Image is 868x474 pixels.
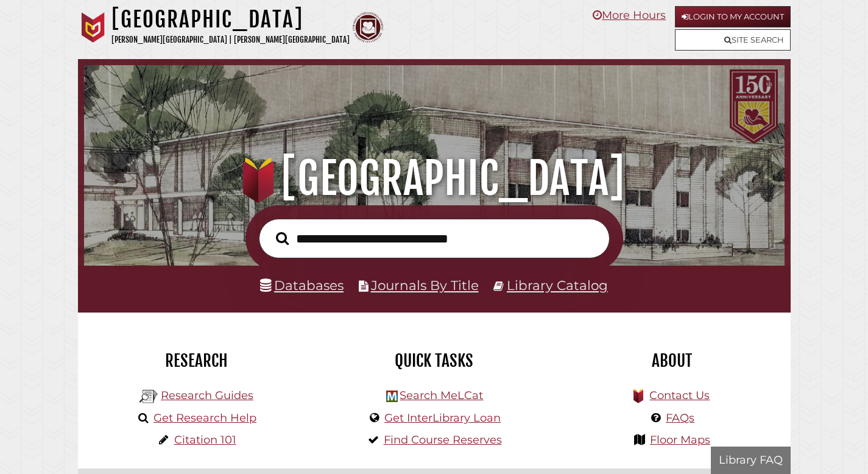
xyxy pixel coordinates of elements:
[276,232,289,246] i: Search
[87,350,306,371] h2: Research
[384,433,502,447] a: Find Course Reserves
[650,433,710,447] a: Floor Maps
[78,12,108,43] img: Calvin University
[111,33,350,47] p: [PERSON_NAME][GEOGRAPHIC_DATA] | [PERSON_NAME][GEOGRAPHIC_DATA]
[507,277,608,293] a: Library Catalog
[562,350,782,371] h2: About
[161,389,253,402] a: Research Guides
[174,433,236,447] a: Citation 101
[675,29,791,51] a: Site Search
[139,387,158,406] img: Hekman Library Logo
[153,411,256,425] a: Get Research Help
[400,389,483,402] a: Search MeLCat
[325,350,544,371] h2: Quick Tasks
[111,6,350,33] h1: [GEOGRAPHIC_DATA]
[386,391,398,402] img: Hekman Library Logo
[353,12,383,43] img: Calvin Theological Seminary
[97,152,771,205] h1: [GEOGRAPHIC_DATA]
[593,9,666,22] a: More Hours
[649,389,710,402] a: Contact Us
[260,277,344,293] a: Databases
[384,411,501,425] a: Get InterLibrary Loan
[675,6,791,27] a: Login to My Account
[270,228,295,249] button: Search
[666,411,694,425] a: FAQs
[371,277,479,293] a: Journals By Title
